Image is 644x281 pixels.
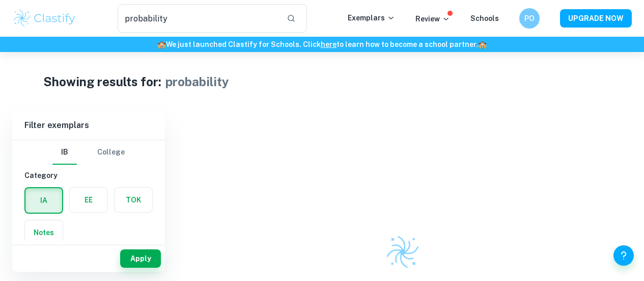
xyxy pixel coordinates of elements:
[24,170,153,181] h6: Category
[43,72,161,91] h1: Showing results for:
[115,188,152,212] button: TOK
[560,9,632,28] button: UPGRADE NOW
[519,8,540,29] button: PO
[415,13,450,24] p: Review
[157,40,166,48] span: 🏫
[118,4,278,33] input: Search for any exemplars...
[70,188,107,212] button: EE
[120,249,161,268] button: Apply
[2,39,642,50] h6: We just launched Clastify for Schools. Click to learn how to become a school partner.
[165,72,229,91] h1: probability
[524,13,536,24] h6: PO
[348,12,395,23] p: Exemplars
[470,14,499,22] a: Schools
[12,111,165,140] h6: Filter exemplars
[52,140,77,165] button: IB
[478,40,487,48] span: 🏫
[97,140,125,165] button: College
[613,245,634,266] button: Help and Feedback
[321,40,337,48] a: here
[25,220,63,245] button: Notes
[52,140,125,165] div: Filter type choice
[12,8,77,29] img: Clastify logo
[25,188,62,213] button: IA
[384,234,421,270] img: Clastify logo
